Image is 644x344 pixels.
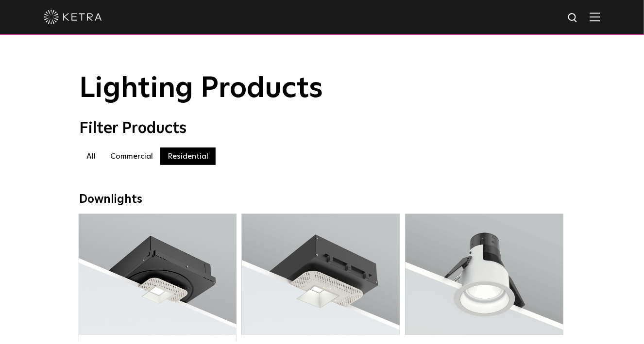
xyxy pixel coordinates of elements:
[79,147,103,165] label: All
[160,147,216,165] label: Residential
[79,74,323,103] span: Lighting Products
[79,119,565,138] div: Filter Products
[79,193,565,207] div: Downlights
[567,12,579,24] img: search icon
[44,10,102,24] img: ketra-logo-2019-white
[590,12,600,21] img: Hamburger%20Nav.svg
[103,147,160,165] label: Commercial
